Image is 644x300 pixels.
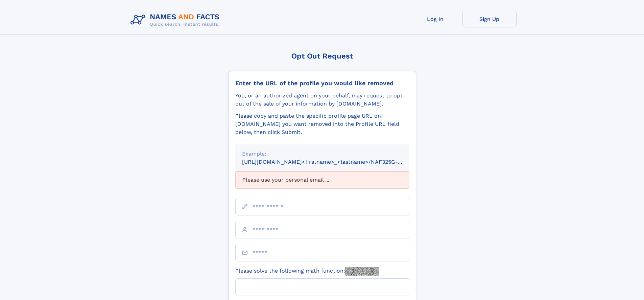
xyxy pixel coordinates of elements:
div: Example: [242,150,402,158]
div: You, or an authorized agent on your behalf, may request to opt-out of the sale of your informatio... [235,92,409,108]
div: Enter the URL of the profile you would like removed [235,79,409,87]
a: Sign Up [462,11,517,27]
small: [URL][DOMAIN_NAME]<firstname>_<lastname>/NAF325G-xxxxxxxx [242,159,422,165]
div: Please use your personal email ... [235,171,409,188]
div: Opt Out Request [228,52,416,60]
label: Please solve the following math function: [235,267,379,276]
a: Log In [408,11,462,27]
div: Please copy and paste the specific profile page URL on [DOMAIN_NAME] you want removed into the Pr... [235,112,409,136]
img: Logo Names and Facts [128,11,225,29]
